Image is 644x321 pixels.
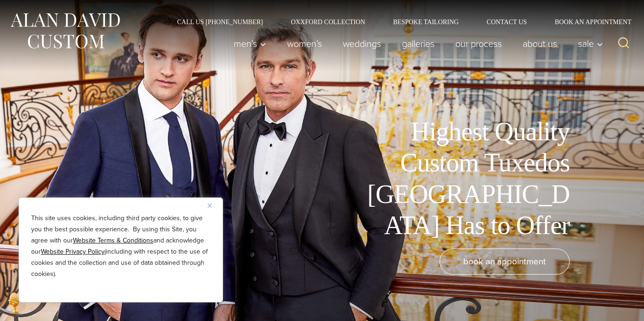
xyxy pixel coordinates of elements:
[612,33,635,55] button: View Search Form
[31,213,210,280] p: This site uses cookies, including third party cookies, to give you the best possible experience. ...
[41,247,105,256] a: Website Privacy Policy
[223,34,608,53] nav: Primary Navigation
[541,19,635,25] a: Book an Appointment
[379,19,473,25] a: Bespoke Tailoring
[208,200,219,211] button: Close
[473,19,541,25] a: Contact Us
[445,34,513,53] a: Our Process
[440,249,570,275] a: book an appointment
[578,39,603,48] span: Sale
[463,255,546,268] span: book an appointment
[9,10,121,52] img: Alan David Custom
[277,19,379,25] a: Oxxford Collection
[234,39,266,48] span: Men’s
[208,203,212,208] img: Close
[277,34,333,53] a: Women’s
[513,34,568,53] a: About Us
[333,34,392,53] a: weddings
[73,236,153,245] a: Website Terms & Conditions
[361,116,570,241] h1: Highest Quality Custom Tuxedos [GEOGRAPHIC_DATA] Has to Offer
[392,34,445,53] a: Galleries
[163,19,277,25] a: Call Us [PHONE_NUMBER]
[163,19,635,25] nav: Secondary Navigation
